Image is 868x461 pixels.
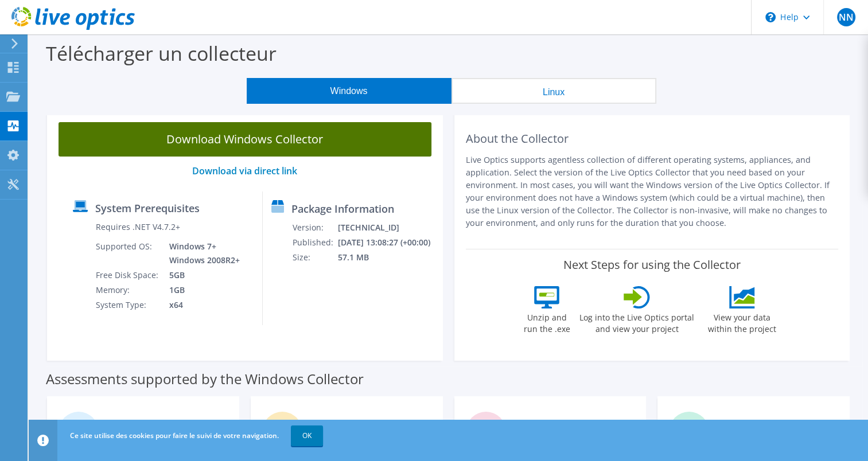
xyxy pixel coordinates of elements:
label: Package Information [291,203,394,214]
label: Requires .NET V4.7.2+ [96,221,180,233]
td: x64 [161,298,242,312]
td: System Type: [95,298,161,312]
span: Ce site utilise des cookies pour faire le suivi de votre navigation. [70,431,279,440]
a: OK [291,425,323,446]
td: Size: [292,250,337,265]
td: [TECHNICAL_ID] [337,220,438,235]
button: Windows [247,78,451,104]
a: Download Windows Collector [59,122,431,157]
h2: About the Collector [466,132,839,146]
td: 1GB [161,283,242,298]
label: View your data within the project [700,308,783,335]
label: Assessments supported by the Windows Collector [46,373,364,385]
span: NN [837,8,855,26]
td: Memory: [95,283,161,298]
td: Supported OS: [95,239,161,268]
svg: \n [765,12,776,22]
label: System Prerequisites [95,202,200,214]
label: Unzip and run the .exe [520,308,573,335]
td: 57.1 MB [337,250,438,265]
td: 5GB [161,268,242,283]
label: Next Steps for using the Collector [563,258,741,272]
td: Windows 7+ Windows 2008R2+ [161,239,242,268]
button: Linux [451,78,656,104]
label: Télécharger un collecteur [46,40,277,67]
td: Free Disk Space: [95,268,161,283]
td: Published: [292,235,337,250]
label: Log into the Live Optics portal and view your project [579,308,695,335]
p: Live Optics supports agentless collection of different operating systems, appliances, and applica... [466,154,839,229]
a: Download via direct link [192,165,297,177]
td: Version: [292,220,337,235]
td: [DATE] 13:08:27 (+00:00) [337,235,438,250]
